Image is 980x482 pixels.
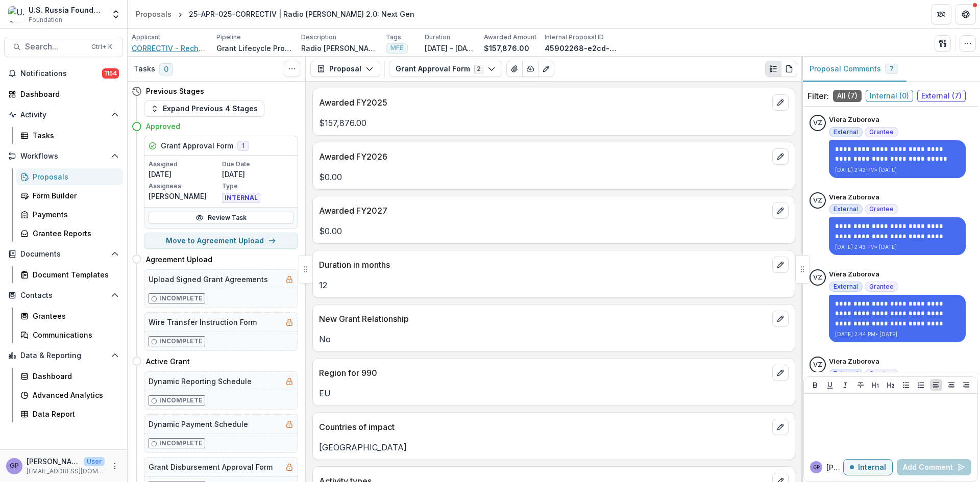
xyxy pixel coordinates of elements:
[16,206,123,223] a: Payments
[159,396,203,405] p: Incomplete
[16,405,123,422] a: Data Report
[149,191,220,201] p: [PERSON_NAME]
[109,4,123,24] button: Open entity switcher
[33,269,115,280] div: Document Templates
[319,367,768,379] p: Region for 990
[159,439,203,448] p: Incomplete
[869,370,894,377] span: Grantee
[506,61,523,77] button: View Attached Files
[319,205,768,217] p: Awarded FY2027
[813,465,820,470] div: Gennady Podolny
[310,61,380,77] button: Proposal
[33,209,115,220] div: Payments
[16,225,123,242] a: Grantee Reports
[319,441,789,453] p: [GEOGRAPHIC_DATA]
[897,459,971,475] button: Add Comment
[900,379,912,391] button: Bullet List
[4,347,123,364] button: Open Data & Reporting
[216,33,241,42] p: Pipeline
[16,187,123,204] a: Form Builder
[25,42,85,52] span: Search...
[33,371,115,382] div: Dashboard
[222,193,260,203] span: INTERNAL
[29,5,105,15] div: U.S. Russia Foundation
[917,90,966,102] span: External ( 7 )
[833,90,862,102] span: All ( 7 )
[319,225,789,237] p: $0.00
[829,115,879,125] p: Viera Zuborova
[27,467,105,476] p: [EMAIL_ADDRESS][DOMAIN_NAME]
[885,379,897,391] button: Heading 2
[4,287,123,303] button: Open Contacts
[146,121,180,132] h4: Approved
[84,457,105,466] p: User
[33,390,115,400] div: Advanced Analytics
[484,43,529,54] p: $157,876.00
[809,379,821,391] button: Bold
[955,4,976,24] button: Get Help
[146,356,190,367] h4: Active Grant
[102,68,119,79] span: 1154
[538,61,554,77] button: Edit as form
[4,65,123,82] button: Notifications1154
[16,326,123,343] a: Communications
[425,33,450,42] p: Duration
[319,279,789,291] p: 12
[772,419,789,435] button: edit
[20,152,107,161] span: Workflows
[826,462,843,473] p: [PERSON_NAME] P
[132,43,208,54] a: CORRECTIV - Recherchen für die Gesellschaft
[16,266,123,283] a: Document Templates
[858,463,886,472] p: Internal
[301,33,336,42] p: Description
[146,86,204,96] h4: Previous Stages
[829,357,879,367] p: Viera Zuborova
[319,96,768,109] p: Awarded FY2025
[930,379,942,391] button: Align Left
[20,69,102,78] span: Notifications
[33,190,115,201] div: Form Builder
[545,43,621,54] p: 45902268-e2cd-48ba-99b0-bb5e34fc01d6
[319,259,768,271] p: Duration in months
[237,141,249,151] span: 1
[222,169,293,180] p: [DATE]
[4,86,123,103] a: Dashboard
[146,254,212,265] h4: Agreement Upload
[4,107,123,123] button: Open Activity
[284,61,300,77] button: Toggle View Cancelled Tasks
[144,233,298,249] button: Move to Agreement Upload
[132,7,176,21] a: Proposals
[222,182,293,191] p: Type
[960,379,972,391] button: Align Right
[109,460,121,472] button: More
[931,4,951,24] button: Partners
[149,376,252,387] h5: Dynamic Reporting Schedule
[134,65,155,73] h3: Tasks
[149,169,220,180] p: [DATE]
[149,419,248,429] h5: Dynamic Payment Schedule
[772,148,789,165] button: edit
[890,65,894,72] span: 7
[829,192,879,202] p: Viera Zuborova
[813,362,822,368] div: Viera Zuborova
[16,168,123,185] a: Proposals
[20,351,107,360] span: Data & Reporting
[149,317,257,327] h5: Wire Transfer Instruction Form
[33,228,115,239] div: Grantee Reports
[16,368,123,385] a: Dashboard
[813,120,822,126] div: Viera Zuborova
[27,456,80,467] p: [PERSON_NAME]
[813,274,822,281] div: Viera Zuborova
[945,379,958,391] button: Align Center
[33,130,115,141] div: Tasks
[8,6,24,22] img: U.S. Russia Foundation
[149,212,293,224] a: Review Task
[33,171,115,182] div: Proposals
[16,387,123,403] a: Advanced Analytics
[189,9,414,19] div: 25-APR-025-CORRECTIV | Radio [PERSON_NAME] 2.0: Next Gen
[20,89,115,99] div: Dashboard
[834,206,858,213] span: External
[16,308,123,324] a: Grantees
[765,61,781,77] button: Plaintext view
